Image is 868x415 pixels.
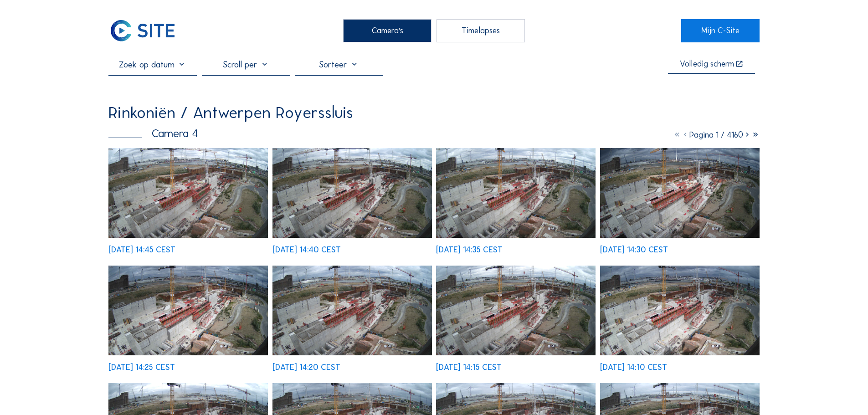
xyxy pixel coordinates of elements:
[343,19,431,42] div: Camera's
[436,246,503,254] div: [DATE] 14:35 CEST
[108,104,353,121] div: Rinkoniën / Antwerpen Royerssluis
[108,246,175,254] div: [DATE] 14:45 CEST
[108,19,186,42] a: C-SITE Logo
[600,246,668,254] div: [DATE] 14:30 CEST
[600,148,760,238] img: image_52968424
[108,128,198,139] div: Camera 4
[436,266,596,355] img: image_52967944
[680,60,734,69] div: Volledig scherm
[600,364,667,372] div: [DATE] 14:10 CEST
[108,266,268,355] img: image_52968256
[108,19,177,42] img: C-SITE Logo
[436,148,596,238] img: image_52968500
[108,364,175,372] div: [DATE] 14:25 CEST
[437,19,525,42] div: Timelapses
[436,364,502,372] div: [DATE] 14:15 CEST
[108,59,197,70] input: Zoek op datum 󰅀
[272,148,432,238] img: image_52968647
[272,266,432,355] img: image_52968093
[689,130,743,140] span: Pagina 1 / 4160
[108,148,268,238] img: image_52968804
[272,246,341,254] div: [DATE] 14:40 CEST
[681,19,759,42] a: Mijn C-Site
[272,364,340,372] div: [DATE] 14:20 CEST
[600,266,760,355] img: image_52967866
